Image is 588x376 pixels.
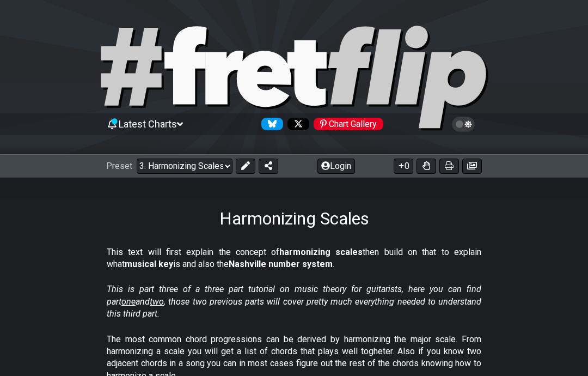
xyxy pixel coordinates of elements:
span: Toggle light / dark theme [457,119,470,129]
strong: musical key [125,259,173,269]
strong: Nashville number system [229,259,333,269]
a: #fretflip at Pinterest [309,118,383,130]
button: 0 [394,159,413,174]
strong: harmonizing scales [279,247,363,257]
span: Latest Charts [119,118,177,130]
select: Preset [137,159,232,174]
button: Share Preset [259,159,278,174]
button: Toggle Dexterity for all fretkits [416,159,436,174]
h1: Harmonizing Scales [219,208,369,229]
div: Chart Gallery [314,118,383,130]
button: Create image [462,159,482,174]
button: Print [439,159,459,174]
button: Edit Preset [236,159,255,174]
span: Preset [106,161,132,171]
button: Login [317,159,355,174]
span: two [150,296,164,307]
p: This text will first explain the concept of then build on that to explain what is and also the . [107,246,481,271]
a: Follow #fretflip at Bluesky [257,118,283,130]
span: one [121,296,136,307]
em: This is part three of a three part tutorial on music theory for guitarists, here you can find par... [107,284,481,319]
a: Follow #fretflip at X [283,118,309,130]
